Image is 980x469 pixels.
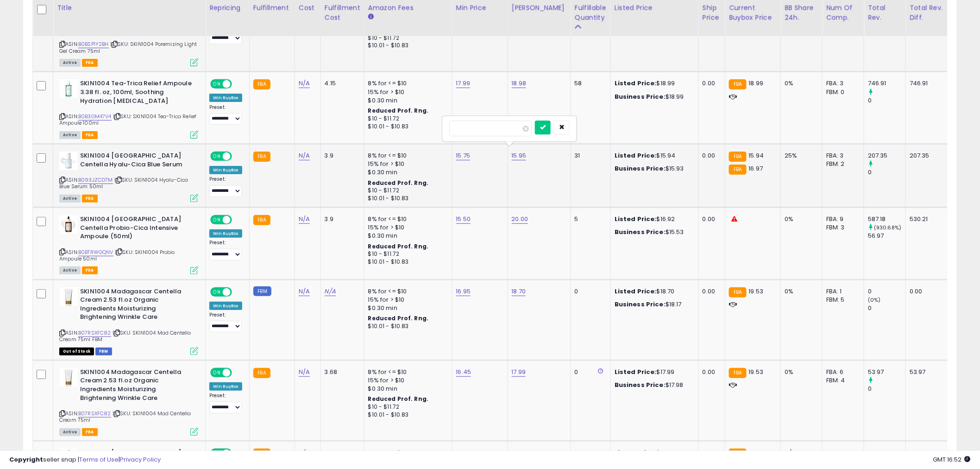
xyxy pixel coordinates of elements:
div: 4.15 [325,79,357,88]
b: Listed Price: [615,287,657,296]
div: 3.68 [325,368,357,376]
img: 31BCzPkX1zL._SL40_.jpg [59,368,78,387]
span: FBA [82,59,98,67]
div: 207.35 [910,152,941,160]
div: Win BuyBox [209,382,242,391]
b: SKIN1004 [GEOGRAPHIC_DATA] Centella Probio-Cica Intensive Ampoule (50ml) [80,215,193,243]
b: SKIN1004 Madagascar Centella Cream 2.53 fl.oz Organic Ingredients Moisturizing Brightening Wrinkl... [80,287,193,324]
div: 15% for > $10 [368,223,445,232]
small: (0%) [868,296,881,304]
div: $10 - $11.72 [368,250,445,258]
b: Business Price: [615,228,666,236]
a: N/A [299,151,310,160]
div: 0% [785,79,815,88]
a: N/A [325,287,336,296]
div: Preset: [209,393,242,413]
b: Listed Price: [615,151,657,160]
a: 15.95 [512,151,527,160]
div: FBA: 3 [826,152,857,160]
div: ASIN: [59,152,198,201]
span: FBA [82,266,98,274]
span: | SKU: SKIN1004 Tea-Trica Relief Ampoule 100ml [59,113,196,127]
small: FBA [729,165,746,175]
div: $18.99 [615,79,691,88]
div: 0.00 [910,287,941,296]
div: 58 [575,79,603,88]
a: 18.70 [512,287,526,296]
div: seller snap | | [9,456,161,464]
div: 0% [785,287,815,296]
a: 15.75 [456,151,471,160]
div: Win BuyBox [209,229,242,238]
div: $10.01 - $10.83 [368,323,445,330]
div: Title [57,3,201,13]
a: N/A [299,287,310,296]
div: ASIN: [59,368,198,435]
div: 0 [868,168,905,177]
small: FBA [253,79,270,89]
div: Fulfillable Quantity [575,3,607,22]
div: 207.35 [868,152,905,160]
div: $0.30 min [368,304,445,312]
div: 0 [868,304,905,312]
div: 746.91 [910,79,941,88]
div: 0% [785,368,815,376]
small: Amazon Fees. [368,13,374,21]
div: 0 [868,96,905,105]
div: 31 [575,152,603,160]
b: Business Price: [615,164,666,173]
span: ON [211,80,223,88]
b: SKIN1004 [GEOGRAPHIC_DATA] Centella Hyalu-Cica Blue Serum [80,152,193,171]
b: Business Price: [615,380,666,389]
span: OFF [231,288,245,296]
div: Preset: [209,312,242,333]
div: 3.9 [325,152,357,160]
b: Listed Price: [615,215,657,223]
small: (930.68%) [874,224,901,231]
div: 746.91 [868,79,905,88]
div: Preset: [209,176,242,197]
div: $10 - $11.72 [368,187,445,195]
div: $15.53 [615,228,691,236]
div: $18.99 [615,93,691,101]
span: FBA [82,195,98,203]
span: OFF [231,152,245,160]
div: $10 - $11.72 [368,34,445,42]
div: 0 [575,287,603,296]
a: B07RSXFC82 [78,410,111,418]
span: ON [211,288,223,296]
b: Reduced Prof. Rng. [368,107,429,114]
div: 0.00 [703,79,718,88]
span: 15.94 [749,151,764,160]
small: FBA [729,368,746,378]
span: 19.53 [749,368,764,376]
div: $0.30 min [368,168,445,177]
div: 0.00 [703,215,718,223]
a: 15.50 [456,215,471,224]
span: | SKU: SKIN1004 Hyalu-Cica Blue Serum 50ml [59,176,188,190]
img: 31BCzPkX1zL._SL40_.jpg [59,287,78,306]
span: OFF [231,80,245,88]
div: 0.00 [703,152,718,160]
div: 8% for <= $10 [368,152,445,160]
div: 15% for > $10 [368,160,445,168]
span: ON [211,368,223,376]
span: OFF [231,368,245,376]
div: $0.30 min [368,232,445,240]
b: Reduced Prof. Rng. [368,395,429,403]
div: 53.97 [910,368,941,376]
a: 16.95 [456,287,471,296]
a: Terms of Use [79,455,119,464]
div: Fulfillment Cost [325,3,360,22]
img: 31TGCxD53yL._SL40_.jpg [59,79,78,98]
span: ON [211,152,223,160]
span: 2025-10-13 16:52 GMT [933,455,971,464]
span: 19.53 [749,287,764,296]
span: All listings currently available for purchase on Amazon [59,266,81,274]
div: FBM: 4 [826,376,857,385]
b: Listed Price: [615,79,657,88]
div: FBA: 9 [826,215,857,223]
div: 8% for <= $10 [368,79,445,88]
div: $10 - $11.72 [368,115,445,123]
div: 0 [575,368,603,376]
